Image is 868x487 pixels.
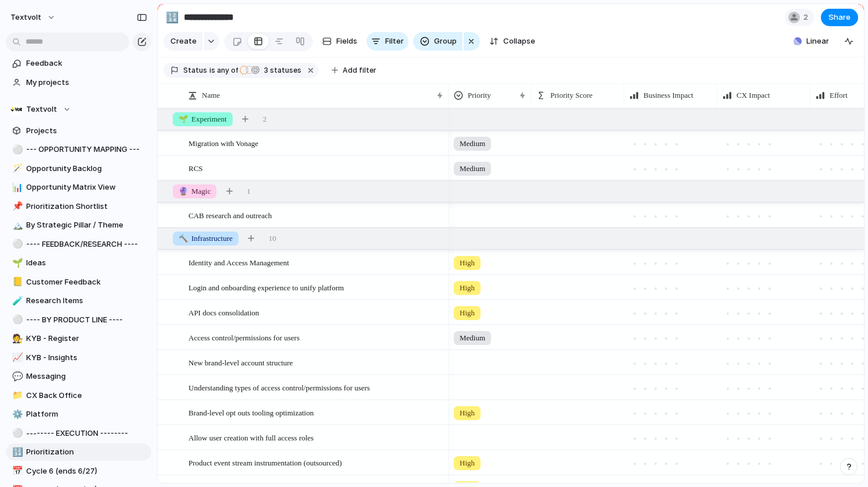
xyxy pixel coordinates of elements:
div: 🪄 [12,162,20,175]
a: 📊Opportunity Matrix View [6,179,151,196]
span: Collapse [503,35,535,47]
button: 3 statuses [239,64,304,77]
a: 📌Prioritization Shortlist [6,198,151,215]
button: ⚪ [10,314,22,326]
span: ---- FEEDBACK/RESEARCH ---- [26,239,147,250]
span: API docs consolidation [188,305,259,319]
button: 🧪 [10,295,22,307]
span: New brand-level account structure [188,356,293,369]
span: 10 [269,233,276,244]
span: Ideas [26,257,147,269]
button: 📁 [10,390,22,401]
span: CX Impact [737,90,770,101]
button: 🧑‍⚖️ [10,333,22,344]
span: Brand-level opt outs tooling optimization [188,406,314,419]
div: 🧪 [12,294,20,308]
span: KYB - Insights [26,352,147,364]
a: 🌱Ideas [6,254,151,272]
span: High [460,307,475,319]
span: Projects [26,125,147,137]
span: CAB research and outreach [188,208,272,222]
div: ⚪ [12,237,20,251]
button: ⚪ [10,239,22,250]
button: 📒 [10,276,22,288]
a: Projects [6,122,151,140]
span: Linear [806,35,829,47]
button: Group [413,32,463,51]
span: Priority Score [550,90,593,101]
span: Medium [460,138,485,150]
span: Prioritization Shortlist [26,201,147,212]
button: 💬 [10,371,22,382]
a: ⚪---- FEEDBACK/RESEARCH ---- [6,236,151,253]
span: Group [434,35,457,47]
div: 🔢 [166,9,179,25]
a: 🧑‍⚖️KYB - Register [6,330,151,347]
span: High [460,407,475,419]
span: any of [215,65,238,76]
div: 📊 [12,181,20,194]
div: 📈 [12,351,20,364]
div: 💬Messaging [6,368,151,385]
button: 🔢 [163,8,182,27]
button: ⚪ [10,144,22,155]
span: statuses [261,65,301,76]
span: 🔨 [179,234,188,243]
button: Create [163,32,202,51]
span: ---- BY PRODUCT LINE ---- [26,314,147,326]
span: RCS [188,161,203,175]
span: Textvolt [26,104,57,115]
span: High [460,257,475,269]
span: Business Impact [643,90,693,101]
a: ⚪---- BY PRODUCT LINE ---- [6,311,151,329]
a: ⚪--- OPPORTUNITY MAPPING --- [6,141,151,158]
span: 🌱 [179,115,188,123]
span: Share [828,12,851,23]
span: Access control/permissions for users [188,330,300,344]
a: 📒Customer Feedback [6,273,151,291]
span: Medium [460,332,485,344]
span: Identity and Access Management [188,255,289,269]
div: 📁 [12,389,20,402]
div: 🏔️By Strategic Pillar / Theme [6,216,151,234]
span: Magic [179,186,211,197]
span: Infrastructure [179,233,233,244]
button: 📈 [10,352,22,364]
span: Add filter [343,65,376,76]
span: Feedback [26,58,147,69]
span: Fields [336,35,357,47]
span: Allow user creation with full access roles [188,431,314,444]
a: 🪄Opportunity Backlog [6,160,151,177]
button: Linear [789,33,834,50]
span: KYB - Register [26,333,147,344]
span: Filter [385,35,404,47]
a: 📈KYB - Insights [6,349,151,367]
button: Filter [367,32,408,51]
a: 📁CX Back Office [6,387,151,404]
a: Feedback [6,55,151,72]
span: 2 [803,12,812,23]
button: isany of [207,64,240,77]
span: Status [183,65,207,76]
button: Collapse [485,32,540,51]
span: 🔮 [179,187,188,195]
button: Fields [318,32,362,51]
span: 1 [247,186,251,197]
div: ⚪ [12,143,20,157]
button: 🪄 [10,163,22,175]
div: 🏔️ [12,219,20,232]
span: Opportunity Backlog [26,163,147,175]
span: Opportunity Matrix View [26,182,147,193]
span: My projects [26,77,147,88]
span: 2 [263,113,267,125]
